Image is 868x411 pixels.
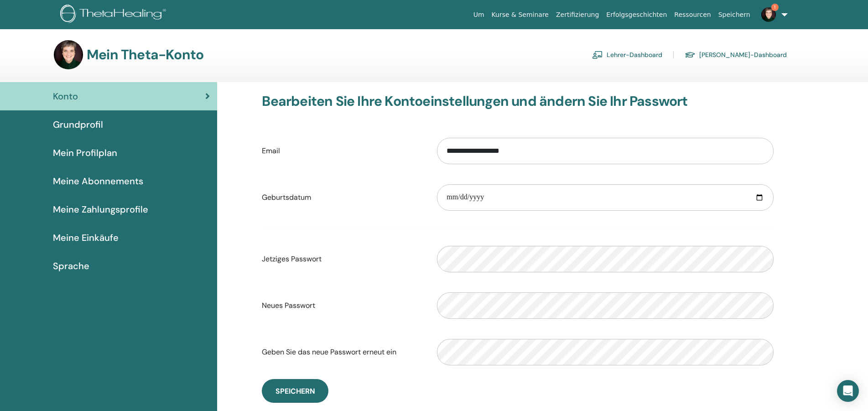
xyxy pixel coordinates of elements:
[255,343,430,361] label: Geben Sie das neue Passwort erneut ein
[53,203,148,216] span: Meine Zahlungsprofile
[275,386,315,396] span: Speichern
[53,174,143,188] span: Meine Abonnements
[53,259,89,273] span: Sprache
[255,189,430,206] label: Geburtsdatum
[53,146,117,160] span: Mein Profilplan
[837,380,859,402] div: Open Intercom Messenger
[685,47,787,62] a: [PERSON_NAME]-Dashboard
[255,142,430,160] label: Email
[552,6,603,23] a: Zertifizierung
[670,6,714,23] a: Ressourcen
[761,7,776,22] img: default.jpg
[470,6,488,23] a: Um
[53,118,103,131] span: Grundprofil
[592,51,603,59] img: chalkboard-teacher.svg
[715,6,754,23] a: Speichern
[53,89,78,103] span: Konto
[262,379,328,403] button: Speichern
[603,6,670,23] a: Erfolgsgeschichten
[54,40,83,69] img: default.jpg
[255,250,430,268] label: Jetziges Passwort
[488,6,552,23] a: Kurse & Seminare
[87,47,203,63] h3: Mein Theta-Konto
[592,47,662,62] a: Lehrer-Dashboard
[60,5,169,25] img: logo.png
[685,51,696,59] img: graduation-cap.svg
[255,297,430,314] label: Neues Passwort
[53,231,119,245] span: Meine Einkäufe
[262,93,774,109] h3: Bearbeiten Sie Ihre Kontoeinstellungen und ändern Sie Ihr Passwort
[771,4,779,11] span: 1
